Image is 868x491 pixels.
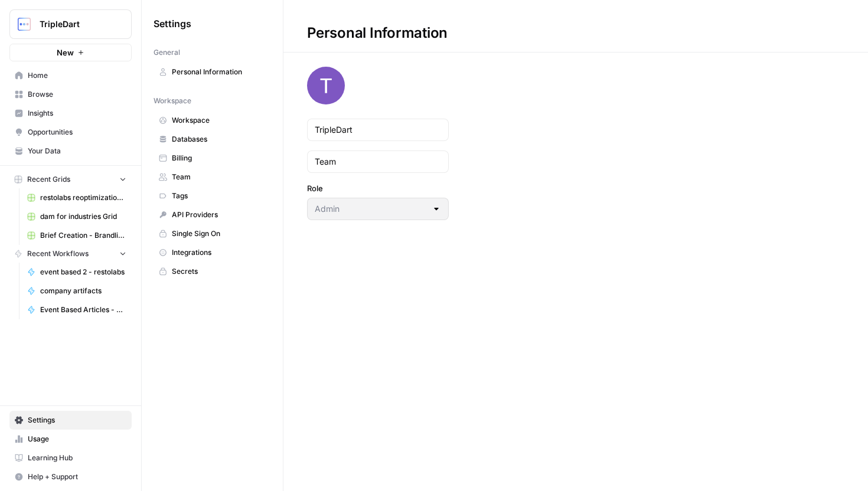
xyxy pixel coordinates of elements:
a: Opportunities [9,123,132,142]
span: Settings [154,17,191,31]
span: Brief Creation - Brandlife Grid [40,230,126,241]
span: Insights [28,108,126,119]
button: Workspace: TripleDart [9,9,132,39]
span: Your Data [28,146,126,156]
a: Browse [9,85,132,104]
a: dam for industries Grid [22,207,132,226]
a: Secrets [154,262,271,281]
a: Integrations [154,243,271,262]
span: Secrets [172,266,266,277]
span: Databases [172,134,266,145]
span: Help + Support [28,472,126,482]
a: Billing [154,149,271,168]
a: event based 2 - restolabs [22,263,132,281]
span: Single Sign On [172,228,266,239]
span: TripleDart [40,18,111,30]
span: Team [172,172,266,182]
span: Event Based Articles - Restolabs [40,305,126,315]
a: Databases [154,130,271,149]
a: Learning Hub [9,449,132,467]
span: Home [28,70,126,81]
span: Settings [28,415,126,425]
button: Help + Support [9,467,132,486]
span: API Providers [172,210,266,220]
a: Workspace [154,111,271,130]
a: restolabs reoptimizations aug [22,188,132,207]
a: Brief Creation - Brandlife Grid [22,226,132,245]
span: New [57,47,74,58]
span: Billing [172,153,266,163]
img: TripleDart Logo [14,14,35,35]
a: API Providers [154,205,271,224]
span: Workspace [172,115,266,126]
img: avatar [307,67,345,104]
span: dam for industries Grid [40,211,126,222]
a: Your Data [9,142,132,161]
span: Recent Grids [27,174,70,185]
div: Personal Information [283,24,471,42]
label: Role [307,182,449,194]
span: Tags [172,191,266,201]
span: restolabs reoptimizations aug [40,192,126,203]
a: Tags [154,186,271,205]
a: Event Based Articles - Restolabs [22,300,132,319]
a: Team [154,168,271,186]
a: Settings [9,411,132,430]
span: company artifacts [40,286,126,296]
button: New [9,44,132,61]
span: Usage [28,434,126,444]
span: Learning Hub [28,453,126,463]
a: Insights [9,104,132,123]
span: Workspace [154,96,191,106]
span: Recent Workflows [27,248,89,259]
span: Personal Information [172,67,266,77]
a: Usage [9,430,132,449]
span: event based 2 - restolabs [40,267,126,277]
span: Browse [28,89,126,100]
a: Single Sign On [154,224,271,243]
a: Personal Information [154,63,271,81]
span: Opportunities [28,127,126,138]
a: Home [9,66,132,85]
a: company artifacts [22,281,132,300]
span: Integrations [172,247,266,258]
button: Recent Workflows [9,245,132,263]
span: General [154,47,180,58]
button: Recent Grids [9,171,132,188]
